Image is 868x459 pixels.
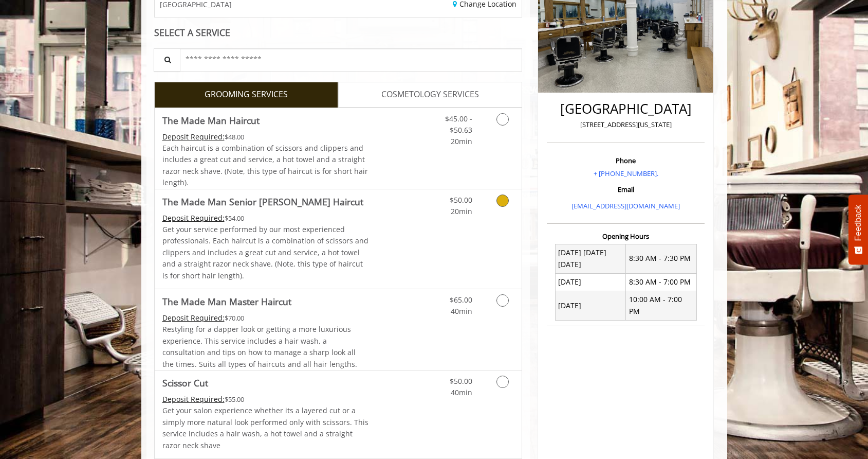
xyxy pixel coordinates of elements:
td: [DATE] [555,273,626,291]
h3: Phone [549,157,702,164]
a: [EMAIL_ADDRESS][DOMAIN_NAME] [571,201,680,210]
b: The Made Man Master Haircut [162,294,291,309]
td: 8:30 AM - 7:30 PM [626,244,697,273]
td: [DATE] [555,291,626,320]
p: Get your service performed by our most experienced professionals. Each haircut is a combination o... [162,224,369,281]
button: Feedback - Show survey [848,195,868,264]
span: 40min [451,306,472,316]
span: $50.00 [450,195,472,205]
div: SELECT A SERVICE [154,28,523,38]
b: The Made Man Haircut [162,113,260,128]
button: Service Search [154,48,180,72]
div: $54.00 [162,213,369,224]
td: [DATE] [DATE] [DATE] [555,244,626,273]
b: The Made Man Senior [PERSON_NAME] Haircut [162,195,363,209]
span: 20min [451,206,472,216]
b: Scissor Cut [162,376,208,390]
span: 20min [451,136,472,146]
span: $50.00 [450,376,472,386]
span: $45.00 - $50.63 [445,114,472,135]
span: GROOMING SERVICES [205,88,288,101]
div: $48.00 [162,131,369,143]
span: This service needs some Advance to be paid before we block your appointment [162,132,225,142]
span: This service needs some Advance to be paid before we block your appointment [162,213,225,223]
span: COSMETOLOGY SERVICES [381,88,479,101]
span: This service needs some Advance to be paid before we block your appointment [162,394,225,404]
p: Get your salon experience whether its a layered cut or a simply more natural look performed only ... [162,405,369,451]
span: 40min [451,387,472,397]
span: Each haircut is a combination of scissors and clippers and includes a great cut and service, a ho... [162,143,368,187]
div: $55.00 [162,394,369,405]
td: 8:30 AM - 7:00 PM [626,273,697,291]
span: [GEOGRAPHIC_DATA] [160,1,232,8]
td: 10:00 AM - 7:00 PM [626,291,697,320]
p: [STREET_ADDRESS][US_STATE] [549,119,702,130]
div: $70.00 [162,312,369,324]
span: Feedback [854,205,863,241]
a: + [PHONE_NUMBER]. [594,169,658,178]
h2: [GEOGRAPHIC_DATA] [549,101,702,116]
span: This service needs some Advance to be paid before we block your appointment [162,313,225,323]
h3: Email [549,186,702,193]
span: $65.00 [450,295,472,305]
h3: Opening Hours [547,233,705,240]
span: Restyling for a dapper look or getting a more luxurious experience. This service includes a hair ... [162,324,357,368]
